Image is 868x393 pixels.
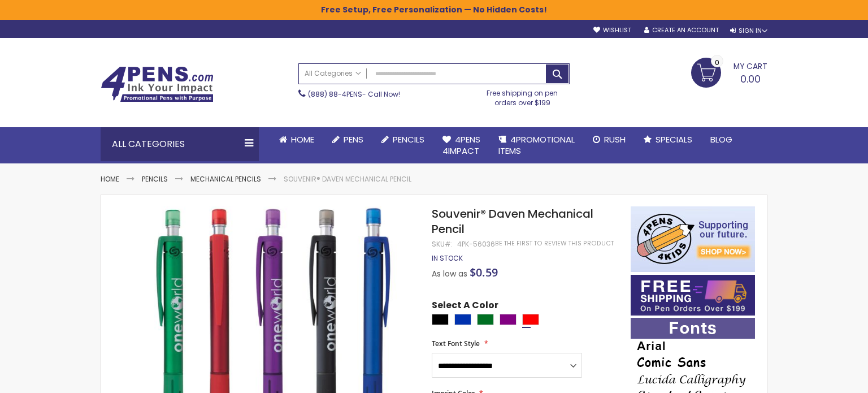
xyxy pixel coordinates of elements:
[710,133,732,145] span: Blog
[522,314,539,325] div: Red
[656,133,692,145] span: Specials
[432,268,467,279] span: As low as
[432,239,453,249] strong: SKU
[500,314,517,325] div: Purple
[432,314,449,325] div: Black
[470,265,498,280] span: $0.59
[432,253,463,263] span: In stock
[308,89,400,99] span: - Call Now!
[730,27,767,35] div: Sign In
[393,133,424,145] span: Pencils
[270,127,323,152] a: Home
[475,84,570,107] div: Free shipping on pen orders over $199
[372,127,433,152] a: Pencils
[433,127,489,164] a: 4Pens4impact
[477,314,494,325] div: Green
[344,133,363,145] span: Pens
[495,239,614,248] a: Be the first to review this product
[101,127,259,161] div: All Categories
[489,127,584,164] a: 4PROMOTIONALITEMS
[432,206,593,237] span: Souvenir® Daven Mechanical Pencil
[284,175,411,184] li: Souvenir® Daven Mechanical Pencil
[299,64,367,83] a: All Categories
[635,127,701,152] a: Specials
[644,26,719,34] a: Create an Account
[190,174,261,184] a: Mechanical Pencils
[142,174,168,184] a: Pencils
[308,89,362,99] a: (888) 88-4PENS
[691,58,767,86] a: 0.00 0
[442,133,480,157] span: 4Pens 4impact
[101,174,119,184] a: Home
[584,127,635,152] a: Rush
[604,133,626,145] span: Rush
[593,26,631,34] a: Wishlist
[715,57,719,68] span: 0
[323,127,372,152] a: Pens
[291,133,314,145] span: Home
[701,127,741,152] a: Blog
[457,240,495,249] div: 4PK-56036
[498,133,575,157] span: 4PROMOTIONAL ITEMS
[631,206,755,272] img: 4pens 4 kids
[305,69,361,78] span: All Categories
[454,314,471,325] div: Blue
[631,275,755,316] img: Free shipping on orders over $199
[740,72,761,86] span: 0.00
[432,339,480,348] span: Text Font Style
[101,66,214,102] img: 4Pens Custom Pens and Promotional Products
[432,299,498,314] span: Select A Color
[432,254,463,263] div: Availability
